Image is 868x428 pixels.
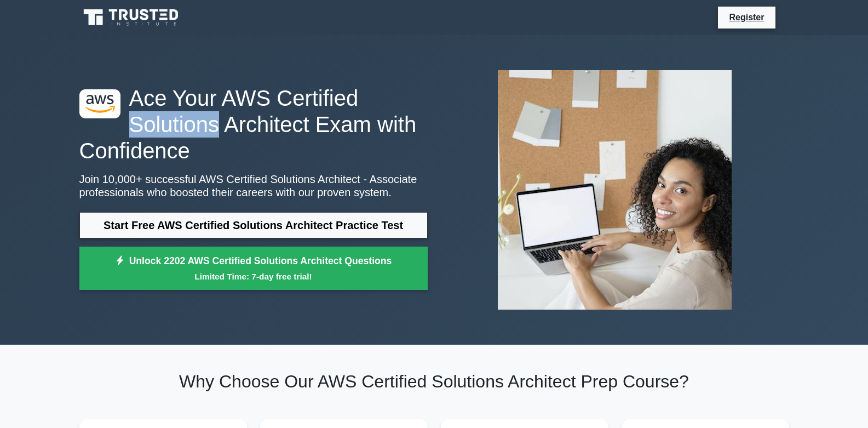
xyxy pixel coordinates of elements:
[79,85,428,164] h1: Ace Your AWS Certified Solutions Architect Exam with Confidence
[79,247,428,290] a: Unlock 2202 AWS Certified Solutions Architect QuestionsLimited Time: 7-day free trial!
[79,212,428,238] a: Start Free AWS Certified Solutions Architect Practice Test
[93,270,414,283] small: Limited Time: 7-day free trial!
[722,10,771,24] a: Register
[79,371,789,392] h2: Why Choose Our AWS Certified Solutions Architect Prep Course?
[79,173,428,199] p: Join 10,000+ successful AWS Certified Solutions Architect - Associate professionals who boosted t...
